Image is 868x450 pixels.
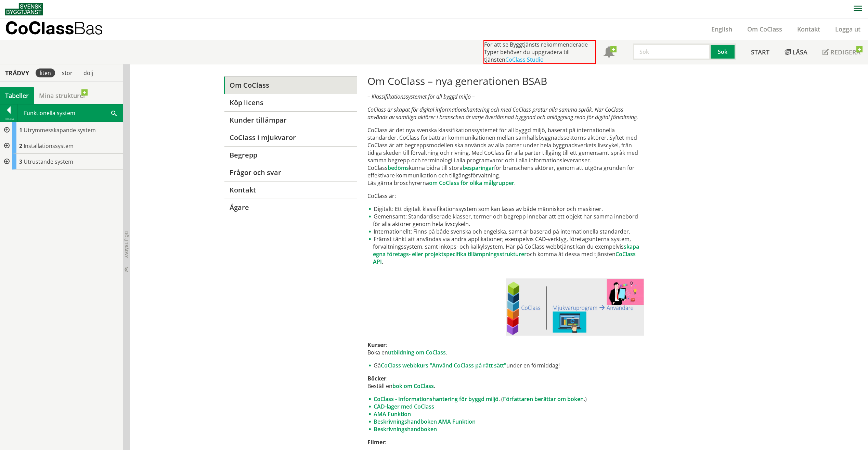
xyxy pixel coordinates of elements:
[792,48,807,56] span: Läsa
[367,228,644,235] li: Internationellt: Finns på både svenska och engelska, samt är baserad på internationella standarder.
[74,18,103,38] span: Bas
[373,250,636,265] a: CoClass API
[374,425,437,433] a: Beskrivningshandboken
[392,382,434,390] a: bok om CoClass
[830,48,860,56] span: Redigera
[374,395,498,403] a: CoClass - Informationshantering för byggd miljö
[224,76,357,94] a: Om CoClass
[224,164,357,181] a: Frågor och svar
[505,56,544,63] a: CoClass Studio
[374,410,411,418] a: AMA Funktion
[224,94,357,111] a: Köp licens
[79,68,97,77] div: dölj
[1,69,33,77] div: Trädvy
[374,403,434,410] a: CAD-lager med CoClass
[367,205,644,213] li: Digitalt: Ett digitalt klassifikationssystem som kan läsas av både människor och maskiner.
[790,25,828,33] a: Kontakt
[18,104,123,122] div: Funktionella system
[828,25,868,33] a: Logga ut
[815,40,868,64] a: Redigera
[367,438,644,446] p: :
[704,25,740,33] a: English
[367,75,644,87] h1: Om CoClass – nya generationen BSAB
[463,164,494,172] a: besparingar
[367,395,644,403] li: . ( .)
[224,199,357,216] a: Ägare
[373,243,639,258] a: skapa egna företags- eller projektspecifika tillämpningsstrukturer
[36,68,55,77] div: liten
[19,158,22,165] span: 3
[367,213,644,228] li: Gemensamt: Standardiserade klasser, termer och begrepp innebär att ett objekt har samma innebörd ...
[24,142,74,150] span: Installationssystem
[367,341,386,349] strong: Kurser
[388,349,446,356] a: utbildning om CoClass
[751,48,769,56] span: Start
[367,362,644,369] li: Gå under en förmiddag!
[506,278,645,336] img: CoClasslegohink-mjukvara-anvndare.JPG
[5,24,103,32] p: CoClass
[506,278,645,336] a: Läs mer om CoClass i mjukvaror
[111,109,117,116] span: Sök i tabellen
[367,106,638,121] em: CoClass är skapat för digital informationshantering och med CoClass pratar alla samma språk. När ...
[34,87,91,104] a: Mina strukturer
[388,164,409,172] a: bedöms
[743,40,777,64] a: Start
[429,179,514,187] a: om CoClass för olika målgrupper
[24,126,96,134] span: Utrymmesskapande system
[367,235,644,265] li: Främst tänkt att användas via andra applikationer; exempelvis CAD-verktyg, företagsinterna system...
[5,18,118,40] a: CoClassBas
[777,40,815,64] a: Läsa
[740,25,790,33] a: Om CoClass
[367,192,644,200] p: CoClass är:
[124,231,129,258] span: Dölj trädvy
[224,111,357,129] a: Kunder tillämpar
[374,418,476,425] a: Beskrivningshandboken AMA Funktion
[503,395,584,403] a: Författaren berättar om boken
[367,93,475,100] em: – Klassifikationssystemet för all byggd miljö –
[0,116,17,122] div: Tillbaka
[58,68,77,77] div: stor
[381,362,506,369] a: CoClass webbkurs "Använd CoClass på rätt sätt"
[19,142,22,150] span: 2
[5,3,43,15] img: Svensk Byggtjänst
[604,47,614,58] span: Notifikationer
[224,146,357,164] a: Begrepp
[24,158,73,165] span: Utrustande system
[367,438,385,446] strong: Filmer
[711,43,736,60] button: Sök
[19,126,22,134] span: 1
[224,129,357,146] a: CoClass i mjukvaror
[633,43,711,60] input: Sök
[367,126,644,187] p: CoClass är det nya svenska klassifikationssystemet för all byggd miljö, baserat på internationell...
[483,40,596,64] div: För att se Byggtjänsts rekommenderade Typer behöver du uppgradera till tjänsten
[367,375,644,390] p: : Beställ en .
[367,341,644,356] p: : Boka en .
[224,181,357,199] a: Kontakt
[367,375,386,382] strong: Böcker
